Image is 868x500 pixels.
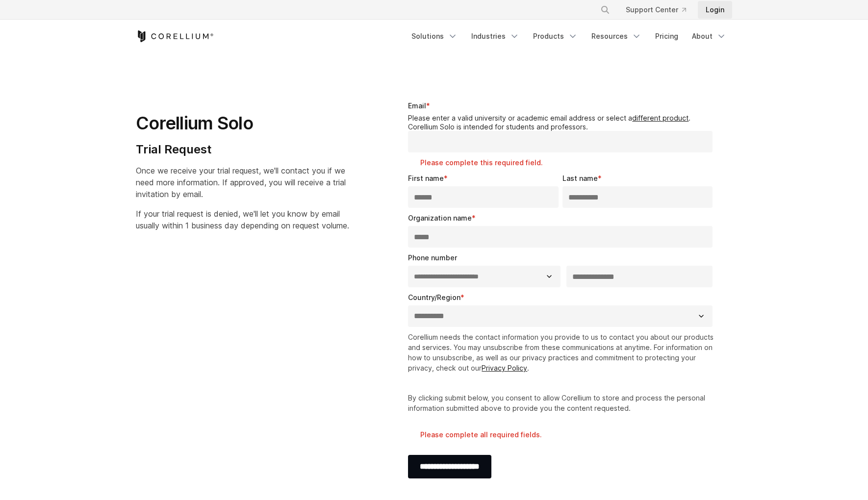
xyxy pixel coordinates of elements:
[408,174,444,182] span: First name
[527,27,584,45] a: Products
[136,166,346,199] span: Once we receive your trial request, we'll contact you if we need more information. If approved, y...
[698,1,732,19] a: Login
[406,27,463,45] a: Solutions
[618,1,694,19] a: Support Center
[408,293,460,301] span: Country/Region
[596,1,614,19] button: Search
[408,253,457,262] span: Phone number
[465,27,525,45] a: Industries
[686,27,732,45] a: About
[406,27,732,45] div: Navigation Menu
[408,332,716,373] p: Corellium needs the contact information you provide to us to contact you about our products and s...
[562,174,598,182] span: Last name
[136,142,349,157] h4: Trial Request
[408,393,716,413] p: By clicking submit below, you consent to allow Corellium to store and process the personal inform...
[408,101,426,110] span: Email
[649,27,684,45] a: Pricing
[408,214,472,222] span: Organization name
[482,364,527,372] a: Privacy Policy
[408,114,716,131] legend: Please enter a valid university or academic email address or select a . Corellium Solo is intende...
[588,1,732,19] div: Navigation Menu
[632,114,689,122] a: different product
[136,209,349,230] span: If your trial request is denied, we'll let you know by email usually within 1 business day depend...
[420,158,716,168] label: Please complete this required field.
[586,27,647,45] a: Resources
[136,30,214,42] a: Corellium Home
[420,430,716,440] label: Please complete all required fields.
[136,112,349,134] h1: Corellium Solo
